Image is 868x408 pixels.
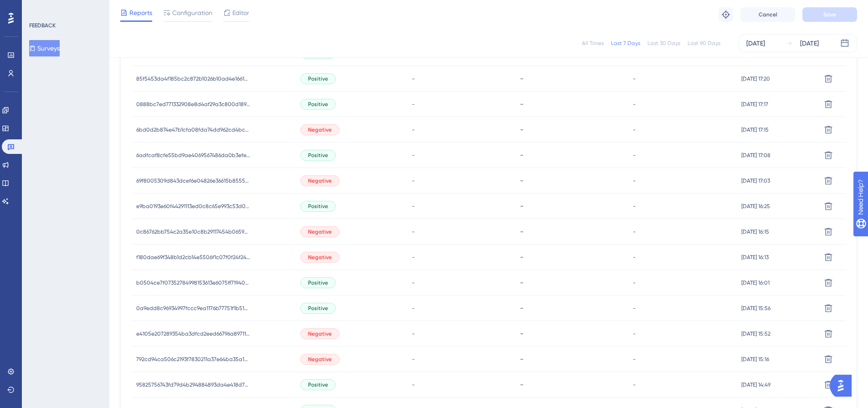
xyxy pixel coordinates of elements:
[412,203,415,210] span: -
[308,356,332,363] span: Negative
[308,126,332,133] span: Negative
[308,75,328,82] span: Positive
[633,177,636,184] span: -
[520,176,623,185] div: -
[136,254,250,261] span: f180dae69f348b1d2cb14e5506f1c07f0f24f248f4950dde4c0bb383a6c995f0
[633,203,636,210] span: -
[741,356,769,363] span: [DATE] 15:16
[129,7,152,18] span: Reports
[633,279,636,286] span: -
[741,75,770,82] span: [DATE] 17:20
[308,203,328,210] span: Positive
[308,279,328,286] span: Positive
[633,228,636,235] span: -
[520,253,623,261] div: -
[582,40,604,47] div: All Times
[741,305,770,312] span: [DATE] 15:56
[741,254,769,261] span: [DATE] 16:13
[759,11,777,18] span: Cancel
[520,100,623,108] div: -
[740,7,795,22] button: Cancel
[412,330,415,337] span: -
[412,356,415,363] span: -
[29,22,56,29] div: FEEDBACK
[633,330,636,337] span: -
[741,381,770,388] span: [DATE] 14:49
[520,74,623,83] div: -
[520,329,623,338] div: -
[308,305,328,312] span: Positive
[136,177,250,184] span: 69f8005309d843dcef6e04826e36615b8555e5c68ffaa38c00793cdaf3397e12
[308,254,332,261] span: Negative
[633,126,636,133] span: -
[412,75,415,82] span: -
[520,304,623,312] div: -
[520,151,623,159] div: -
[308,101,328,108] span: Positive
[308,381,328,388] span: Positive
[741,101,768,108] span: [DATE] 17:17
[136,228,250,235] span: 0c86762bb754c2a35e10c8b29117454b0659db051e6debb77eeb4763a1aa3b54
[412,177,415,184] span: -
[647,40,680,47] div: Last 30 Days
[741,126,769,133] span: [DATE] 17:15
[412,126,415,133] span: -
[633,101,636,108] span: -
[136,356,250,363] span: 792cd94ca506c2193f7830211a37e64ba35a12d2ed8fd0490e329f97c1f224cd
[741,330,770,337] span: [DATE] 15:52
[633,381,636,388] span: -
[136,305,250,312] span: 0a9edd8c96934997fccc9ea1176b77751f1b51822c26caa512e912ca0b8ebf6f
[308,177,332,184] span: Negative
[136,330,250,337] span: e4105e207289354ba3dfcd2eed66796a89711899b8902ff1e857a6407f5c7c3e
[633,254,636,261] span: -
[741,177,770,184] span: [DATE] 17:03
[741,203,770,210] span: [DATE] 16:25
[520,227,623,236] div: -
[830,372,857,399] iframe: UserGuiding AI Assistant Launcher
[29,40,60,56] button: Surveys
[136,203,250,210] span: e9ba0193e60f44291113ed0c8c65e993c53d0c481da2f83b9871ffae35e57f9f
[172,7,212,18] span: Configuration
[611,40,640,47] div: Last 7 Days
[800,38,819,49] div: [DATE]
[308,330,332,337] span: Negative
[520,125,623,134] div: -
[633,75,636,82] span: -
[232,7,249,18] span: Editor
[633,152,636,159] span: -
[136,75,250,82] span: 85f5453da4f185bc2c872b1026b10ad4e166193fd1696072ef2987e6a8e93bb5
[308,152,328,159] span: Positive
[308,228,332,235] span: Negative
[802,7,857,22] button: Save
[741,152,770,159] span: [DATE] 17:08
[688,40,720,47] div: Last 90 Days
[412,305,415,312] span: -
[136,279,250,286] span: b0504ce7f07352784998153613e6075ff7194059eb7e28a03008c7701fd1e17d
[136,152,250,159] span: 6adfcaf8cfe55bd9ae4069567486da0b3efece64e71cca2fade89ef485741ee9
[520,202,623,210] div: -
[136,381,250,388] span: 95825756743fd79d4b294884893da4e418d75d638a5682fd8fb3851e0be6b1b3
[520,380,623,389] div: -
[21,2,57,13] span: Need Help?
[741,228,769,235] span: [DATE] 16:15
[412,279,415,286] span: -
[746,38,765,49] div: [DATE]
[741,279,770,286] span: [DATE] 16:01
[520,278,623,287] div: -
[136,101,250,108] span: 0888bc7ed771332908e8d4af29a3c800d1899b7cc568df56f8c1ed361b785310
[412,254,415,261] span: -
[412,152,415,159] span: -
[412,228,415,235] span: -
[520,355,623,363] div: -
[136,126,250,133] span: 6bd0d2b874e47b1cfa08fda74dd962cd4bc6cd701539253bfd28f99ab24f488c
[823,11,836,18] span: Save
[412,381,415,388] span: -
[633,305,636,312] span: -
[412,101,415,108] span: -
[633,356,636,363] span: -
